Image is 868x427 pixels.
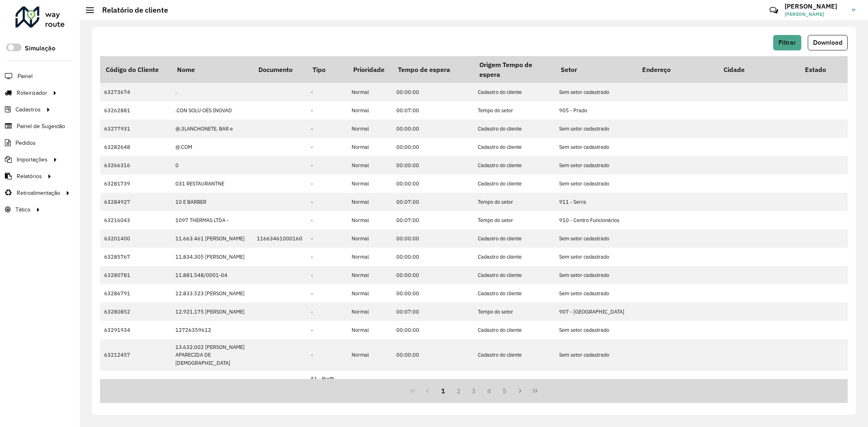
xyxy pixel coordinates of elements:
[474,156,555,174] td: Cadastro do cliente
[392,56,474,83] th: Tempo de espera
[171,120,253,138] td: @.3LANCHONETE. BAR e
[555,120,636,138] td: Sem setor cadastrado
[100,284,171,303] td: 63286791
[773,35,801,50] button: Filtrar
[392,321,474,339] td: 00:00:00
[474,211,555,229] td: Tempo do setor
[765,2,783,19] a: Contato Rápido
[171,321,253,339] td: 12726359612
[555,303,636,321] td: 907 - [GEOGRAPHIC_DATA]
[474,303,555,321] td: Tempo do setor
[348,371,392,394] td: Normal
[15,105,41,114] span: Cadastros
[171,211,253,229] td: 1097 THERMAS LTDA -
[171,229,253,248] td: 11.663.461 [PERSON_NAME]
[307,339,348,371] td: -
[474,83,555,101] td: Cadastro do cliente
[100,229,171,248] td: 63201400
[348,229,392,248] td: Normal
[392,371,474,394] td: 00:00:00
[555,266,636,284] td: Sem setor cadastrado
[474,266,555,284] td: Cadastro do cliente
[307,120,348,138] td: -
[778,39,796,46] span: Filtrar
[307,284,348,303] td: -
[636,56,718,83] th: Endereço
[100,321,171,339] td: 63291934
[555,211,636,229] td: 910 - Centro Funcionários
[100,193,171,211] td: 63284927
[474,339,555,371] td: Cadastro do cliente
[435,383,451,399] button: 1
[392,174,474,193] td: 00:00:00
[474,138,555,156] td: Cadastro do cliente
[171,248,253,266] td: 11.834.305 [PERSON_NAME]
[718,56,799,83] th: Cidade
[348,339,392,371] td: Normal
[100,266,171,284] td: 63280781
[474,229,555,248] td: Cadastro do cliente
[171,56,253,83] th: Nome
[392,229,474,248] td: 00:00:00
[392,266,474,284] td: 00:00:00
[171,339,253,371] td: 13.632.002 [PERSON_NAME] APARECIDA DE [DEMOGRAPHIC_DATA]
[348,266,392,284] td: Normal
[451,383,466,399] button: 2
[808,35,848,50] button: Download
[94,6,168,15] h2: Relatório de cliente
[171,371,253,394] td: 14 BEER
[100,156,171,174] td: 63266316
[307,371,348,394] td: 51 - Perfil pequeno VUC
[392,138,474,156] td: 00:00:00
[171,156,253,174] td: 0
[474,174,555,193] td: Cadastro do cliente
[171,83,253,101] td: .
[348,303,392,321] td: Normal
[512,383,528,399] button: Next Page
[466,383,482,399] button: 3
[474,371,555,394] td: Cadastro do cliente
[555,339,636,371] td: Sem setor cadastrado
[348,56,392,83] th: Prioridade
[253,229,307,248] td: 11663461000160
[555,56,636,83] th: Setor
[307,101,348,120] td: -
[813,39,842,46] span: Download
[100,174,171,193] td: 63281739
[307,83,348,101] td: -
[17,72,33,81] span: Painel
[171,174,253,193] td: 031 RESTAURANTNE
[307,138,348,156] td: -
[100,303,171,321] td: 63280852
[392,284,474,303] td: 00:00:00
[348,321,392,339] td: Normal
[171,266,253,284] td: 11.881.548/0001-04
[307,156,348,174] td: -
[555,371,636,394] td: Sem setor cadastrado
[307,56,348,83] th: Tipo
[474,193,555,211] td: Tempo do setor
[348,83,392,101] td: Normal
[555,101,636,120] td: 905 - Prado
[348,211,392,229] td: Normal
[17,189,60,197] span: Retroalimentação
[348,120,392,138] td: Normal
[17,155,48,164] span: Importações
[555,174,636,193] td: Sem setor cadastrado
[253,56,307,83] th: Documento
[392,248,474,266] td: 00:00:00
[392,156,474,174] td: 00:00:00
[555,248,636,266] td: Sem setor cadastrado
[25,44,55,53] label: Simulação
[100,371,171,394] td: 63289691
[307,266,348,284] td: -
[474,284,555,303] td: Cadastro do cliente
[785,11,846,18] span: [PERSON_NAME]
[171,284,253,303] td: 12.833.523 [PERSON_NAME]
[15,205,31,214] span: Tático
[307,229,348,248] td: -
[100,211,171,229] td: 63216043
[17,172,42,181] span: Relatórios
[348,156,392,174] td: Normal
[392,101,474,120] td: 00:07:00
